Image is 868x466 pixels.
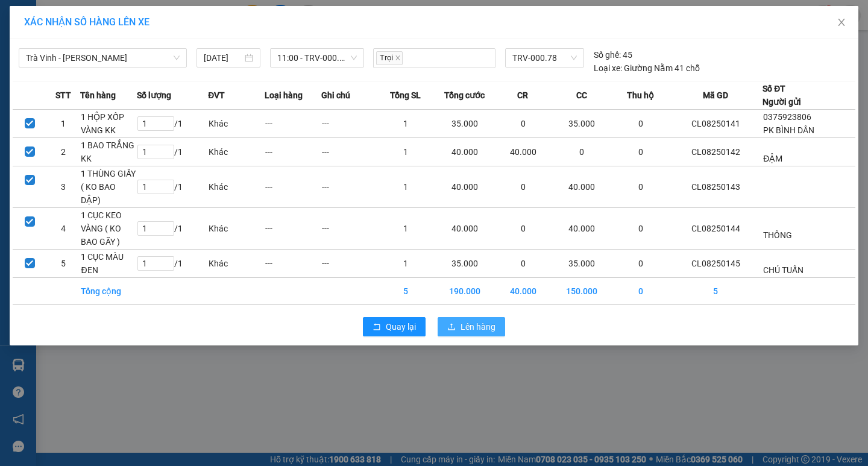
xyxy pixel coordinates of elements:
[265,138,321,166] td: ---
[669,208,763,250] td: CL08250144
[627,89,654,102] span: Thu hộ
[552,250,612,278] td: 35.000
[265,166,321,208] td: ---
[594,48,632,61] div: 45
[495,278,552,305] td: 40.000
[837,17,846,27] span: close
[594,48,621,61] span: Số ghế:
[552,278,612,305] td: 150.000
[576,89,587,102] span: CC
[390,89,421,102] span: Tổng SL
[208,208,265,250] td: Khác
[703,89,728,102] span: Mã GD
[669,138,763,166] td: CL08250142
[763,112,811,122] span: 0375923806
[495,138,552,166] td: 40.000
[669,250,763,278] td: CL08250145
[438,317,505,336] button: uploadLên hàng
[80,250,137,278] td: 1 CỤC MÀU ĐEN
[46,138,80,166] td: 2
[552,208,612,250] td: 40.000
[363,317,426,336] button: rollbackQuay lại
[612,138,669,166] td: 0
[612,110,669,138] td: 0
[434,166,495,208] td: 40.000
[137,166,208,208] td: / 1
[137,208,208,250] td: / 1
[763,230,792,240] span: THÔNG
[512,49,576,67] span: TRV-000.78
[321,138,378,166] td: ---
[552,110,612,138] td: 35.000
[434,208,495,250] td: 40.000
[208,89,225,102] span: ĐVT
[763,125,814,135] span: PK BÌNH DÂN
[377,138,434,166] td: 1
[434,250,495,278] td: 35.000
[321,89,350,102] span: Ghi chú
[825,6,858,40] button: Close
[447,323,456,332] span: upload
[552,166,612,208] td: 40.000
[46,166,80,208] td: 3
[594,61,622,75] span: Loại xe:
[552,138,612,166] td: 0
[377,208,434,250] td: 1
[669,166,763,208] td: CL08250143
[80,166,137,208] td: 1 THÙNG GIẤY ( KO BAO DẬP)
[594,61,700,75] div: Giường Nằm 41 chỗ
[444,89,485,102] span: Tổng cước
[669,278,763,305] td: 5
[137,89,171,102] span: Số lượng
[377,166,434,208] td: 1
[208,138,265,166] td: Khác
[517,89,528,102] span: CR
[208,166,265,208] td: Khác
[377,250,434,278] td: 1
[137,138,208,166] td: / 1
[46,110,80,138] td: 1
[208,250,265,278] td: Khác
[495,110,552,138] td: 0
[265,110,321,138] td: ---
[495,250,552,278] td: 0
[434,110,495,138] td: 35.000
[386,320,416,333] span: Quay lại
[395,55,401,61] span: close
[24,16,149,28] span: XÁC NHẬN SỐ HÀNG LÊN XE
[55,89,71,102] span: STT
[208,110,265,138] td: Khác
[321,250,378,278] td: ---
[376,51,403,65] span: Trọi
[265,250,321,278] td: ---
[377,110,434,138] td: 1
[461,320,495,333] span: Lên hàng
[80,89,116,102] span: Tên hàng
[321,166,378,208] td: ---
[321,110,378,138] td: ---
[137,250,208,278] td: / 1
[46,250,80,278] td: 5
[763,82,801,109] div: Số ĐT Người gửi
[204,51,243,65] input: 13/08/2025
[612,278,669,305] td: 0
[377,278,434,305] td: 5
[137,110,208,138] td: / 1
[434,138,495,166] td: 40.000
[763,154,782,163] span: ĐẬM
[763,265,804,275] span: CHÚ TUẤN
[612,208,669,250] td: 0
[80,110,137,138] td: 1 HỘP XỐP VÀNG KK
[373,323,381,332] span: rollback
[434,278,495,305] td: 190.000
[265,208,321,250] td: ---
[277,49,357,67] span: 11:00 - TRV-000.78
[46,208,80,250] td: 4
[612,250,669,278] td: 0
[495,166,552,208] td: 0
[26,49,180,67] span: Trà Vinh - Hồ Chí Minh
[321,208,378,250] td: ---
[80,208,137,250] td: 1 CỤC KEO VÀNG ( KO BAO GÃY )
[612,166,669,208] td: 0
[80,138,137,166] td: 1 BAO TRẮNG KK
